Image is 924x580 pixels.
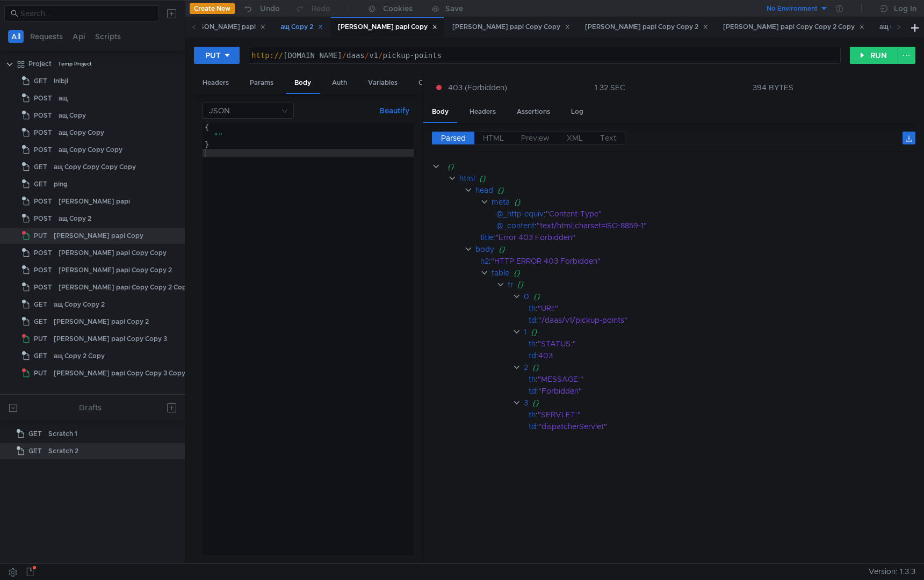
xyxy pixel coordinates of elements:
[894,2,916,15] div: Log In
[459,172,475,184] div: html
[28,56,52,72] div: Project
[312,2,330,15] div: Redo
[59,90,68,106] div: ащ
[533,291,900,302] div: {}
[461,102,504,122] div: Headers
[524,291,529,302] div: 0
[475,243,494,255] div: body
[34,296,47,313] span: GET
[567,133,583,143] span: XML
[767,4,818,14] div: No Environment
[69,30,89,43] button: Api
[537,220,901,231] div: "text/html;charset=ISO-8859-1"
[532,361,900,373] div: {}
[59,125,104,141] div: ащ Copy Copy
[529,314,915,326] div: :
[34,348,47,364] span: GET
[8,30,24,43] button: All
[423,102,457,123] div: Body
[595,83,625,92] div: 1.32 SEC
[59,245,167,261] div: [PERSON_NAME] papi Copy Copy
[532,397,900,409] div: {}
[753,83,793,92] div: 394 BYTES
[54,296,105,313] div: ащ Copy Copy 2
[492,267,509,279] div: table
[497,184,901,196] div: {}
[529,338,536,350] div: th
[496,208,544,220] div: @_http-equiv
[538,350,900,361] div: 403
[850,47,898,64] button: RUN
[562,102,592,122] div: Log
[54,176,68,192] div: ping
[383,2,413,15] div: Cookies
[34,314,47,330] span: GET
[492,196,510,208] div: meta
[600,133,616,143] span: Text
[508,102,559,122] div: Assertions
[447,161,900,172] div: {}
[59,107,86,124] div: ащ Copy
[524,326,526,338] div: 1
[54,73,68,89] div: lnlbjl
[34,125,52,141] span: POST
[260,2,280,15] div: Undo
[538,373,900,385] div: "MESSAGE:"
[375,104,414,117] button: Beautify
[34,193,52,209] span: POST
[287,1,338,17] button: Redo
[48,426,77,442] div: Scratch 1
[205,49,221,61] div: PUT
[521,133,550,143] span: Preview
[531,326,900,338] div: {}
[34,228,47,244] span: PUT
[529,421,536,432] div: td
[241,73,282,93] div: Params
[496,220,915,231] div: :
[480,231,915,243] div: :
[508,279,513,291] div: tr
[723,21,864,33] div: [PERSON_NAME] papi Copy Copy 2 Copy
[448,82,507,93] span: 403 (Forbidden)
[54,228,143,244] div: [PERSON_NAME] papi Copy
[529,385,536,397] div: td
[359,73,406,93] div: Variables
[529,314,536,326] div: td
[524,361,528,373] div: 2
[34,331,47,347] span: PUT
[194,47,240,64] button: PUT
[499,243,901,255] div: {}
[529,350,536,361] div: td
[483,133,504,143] span: HTML
[28,426,42,442] span: GET
[491,255,900,267] div: "HTTP ERROR 403 Forbidden"
[538,421,900,432] div: "dispatcherServlet"
[529,302,915,314] div: :
[441,133,466,143] span: Parsed
[184,21,265,33] div: [PERSON_NAME] papi
[529,421,915,432] div: :
[538,338,900,350] div: "STATUS:"
[54,365,185,381] div: [PERSON_NAME] papi Copy Copy 3 Copy
[585,21,708,33] div: [PERSON_NAME] papi Copy Copy 2
[54,348,105,364] div: ащ Copy 2 Copy
[34,142,52,158] span: POST
[194,73,237,93] div: Headers
[34,159,47,175] span: GET
[445,5,463,12] div: Save
[34,262,52,278] span: POST
[190,3,235,14] button: Create New
[59,193,130,209] div: [PERSON_NAME] papi
[20,8,153,19] input: Search...
[480,255,915,267] div: :
[479,172,901,184] div: {}
[286,73,320,94] div: Body
[452,21,570,33] div: [PERSON_NAME] papi Copy Copy
[54,331,167,347] div: [PERSON_NAME] papi Copy Copy 3
[59,211,91,227] div: ащ Copy 2
[48,443,78,459] div: Scratch 2
[338,21,437,33] div: [PERSON_NAME] papi Copy
[92,30,124,43] button: Scripts
[480,255,489,267] div: h2
[496,208,915,220] div: :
